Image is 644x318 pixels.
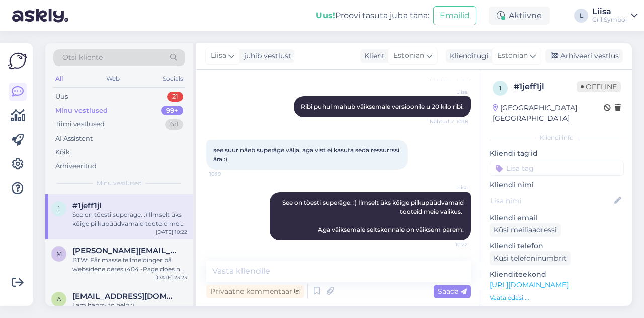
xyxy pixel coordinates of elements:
div: 99+ [161,106,183,116]
div: Küsi telefoninumbrit [490,251,571,265]
div: Aktiivne [489,7,550,25]
div: Klienditugi [446,51,489,61]
span: morten.jensen@outlook.com [72,246,177,256]
div: Minu vestlused [55,106,108,116]
div: Liisa [592,8,627,16]
span: Minu vestlused [97,179,142,188]
span: 1 [499,84,501,92]
div: Proovi tasuta juba täna: [316,10,429,22]
input: Lisa tag [490,161,624,176]
a: LiisaGrillSymbol [592,8,638,24]
span: Otsi kliente [62,52,103,63]
div: Privaatne kommentaar [206,285,304,298]
span: Liisa [211,50,226,61]
div: # 1jeff1jl [514,81,577,93]
p: Kliendi tag'id [490,148,624,159]
img: Askly Logo [8,51,27,71]
span: Saada [438,287,467,296]
p: Kliendi email [490,213,624,223]
span: Offline [577,81,621,92]
div: AI Assistent [55,134,93,144]
span: See on tõesti superäge. :) Ilmselt üks kõige pilkupüüdvamaid tooteid meie valikus. Aga väiksemale... [282,199,465,233]
span: m [56,250,62,258]
div: Kõik [55,147,70,157]
p: Kliendi nimi [490,180,624,190]
p: Klienditeekond [490,269,624,280]
div: L [574,9,588,23]
div: Klient [360,51,385,61]
p: Vaata edasi ... [490,293,624,302]
div: GrillSymbol [592,16,627,24]
span: annavera66@hotmail.se [72,292,177,301]
span: 10:19 [209,170,247,178]
span: Nähtud ✓ 10:18 [430,118,468,125]
div: I am happy to help :) [72,301,187,310]
span: #1jeff1jl [72,201,101,210]
input: Lisa nimi [490,195,612,206]
div: Tiimi vestlused [55,119,105,130]
div: Arhiveeri vestlus [545,49,623,63]
div: [GEOGRAPHIC_DATA], [GEOGRAPHIC_DATA] [493,103,604,124]
span: a [57,295,61,303]
div: 68 [165,119,183,130]
span: Liisa [430,88,468,96]
div: Küsi meiliaadressi [490,223,561,237]
span: Liisa [430,184,468,192]
b: Uus! [316,11,335,20]
div: juhib vestlust [240,51,291,61]
div: Kliendi info [490,133,624,142]
div: All [53,72,65,85]
span: 10:22 [430,241,468,248]
button: Emailid [433,6,476,25]
span: Estonian [497,50,528,61]
div: Web [104,72,122,85]
span: Estonian [393,50,424,61]
div: [DATE] 10:22 [156,228,187,236]
span: 1 [58,205,60,212]
div: Arhiveeritud [55,161,97,171]
span: Ribi puhul mahub väiksemale versioonile u 20 kilo ribi. [301,103,464,110]
div: Socials [160,72,185,85]
div: BTW: Får masse feilmeldinger på websidene deres (404 -Page does not exist) [72,256,187,274]
div: Uus [55,92,68,102]
a: [URL][DOMAIN_NAME] [490,280,569,289]
div: 21 [167,92,183,102]
p: Kliendi telefon [490,241,624,251]
span: see suur näeb superäge välja, aga vist ei kasuta seda ressurrssi ära :) [213,146,401,163]
div: [DATE] 23:23 [155,274,187,281]
div: See on tõesti superäge. :) Ilmselt üks kõige pilkupüüdvamaid tooteid meie valikus. Aga väiksemale... [72,210,187,228]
